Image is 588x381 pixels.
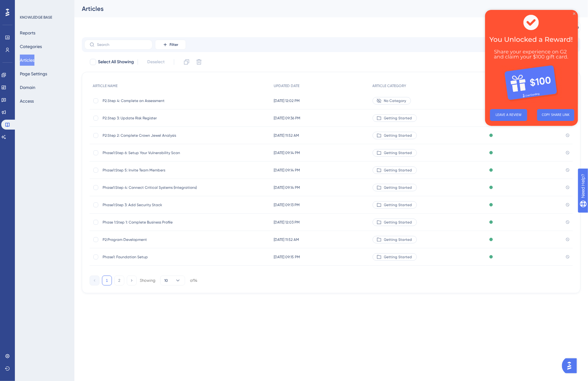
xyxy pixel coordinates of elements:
[102,276,112,286] button: 1
[114,276,124,286] button: 2
[103,133,202,138] span: P2:Step 2: Complete Crown Jewel Analysis
[562,357,581,375] iframe: UserGuiding AI Assistant Launcher
[20,27,35,38] button: Reports
[384,202,412,207] span: Getting Started
[20,82,35,93] button: Domain
[274,133,299,138] span: [DATE] 11:52 AM
[384,168,412,173] span: Getting Started
[103,168,202,173] span: Phase1:Step 5: Invite Team Members
[274,202,300,207] span: [DATE] 09:13 PM
[274,185,300,190] span: [DATE] 09:14 PM
[274,150,300,155] span: [DATE] 09:14 PM
[142,56,170,68] button: Deselect
[20,68,47,79] button: Page Settings
[15,2,39,9] span: Need Help?
[103,150,202,155] span: Phase1:Step 6: Setup Your Vulnerability Scan
[274,168,300,173] span: [DATE] 09:14 PM
[103,98,202,103] span: P2.Step 4: Complete an Assessment
[103,185,202,190] span: Phase1:Step 4: Connect Critical Systems (Integrations)
[384,220,412,225] span: Getting Started
[160,276,185,286] button: 10
[274,220,300,225] span: [DATE] 12:03 PM
[20,95,34,107] button: Access
[384,133,412,138] span: Getting Started
[274,83,299,88] span: UPDATED DATE
[274,237,299,242] span: [DATE] 11:52 AM
[147,58,165,66] span: Deselect
[93,83,117,88] span: ARTICLE NAME
[384,255,412,259] span: Getting Started
[384,116,412,121] span: Getting Started
[20,15,52,20] div: KNOWLEDGE BASE
[274,98,300,103] span: [DATE] 12:02 PM
[20,41,42,52] button: Categories
[5,99,42,111] button: LEAVE A REVIEW
[103,220,202,225] span: Phase 1:Step 1: Complete Business Profile
[20,55,34,66] button: Articles
[140,278,155,283] div: Showing
[103,202,202,207] span: Phase1:Step 3: Add Security Stack
[82,4,565,13] div: Articles
[384,185,412,190] span: Getting Started
[274,116,300,121] span: [DATE] 09:36 PM
[384,150,412,155] span: Getting Started
[170,42,178,47] span: Filter
[373,83,406,88] span: ARTICLE CATEGORY
[384,237,412,242] span: Getting Started
[164,278,168,283] span: 10
[52,99,89,111] button: COPY SHARE LINK
[384,98,406,103] span: No Category
[274,255,300,259] span: [DATE] 09:15 PM
[103,237,202,242] span: P2:Program Development
[88,2,91,5] div: Close Preview
[155,40,186,50] button: Filter
[98,58,134,66] span: Select All Showing
[103,116,202,121] span: P2.Step 3: Update Risk Register
[190,278,197,283] div: of 14
[97,42,147,47] input: Search
[103,255,202,259] span: Phase1: Foundation Setup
